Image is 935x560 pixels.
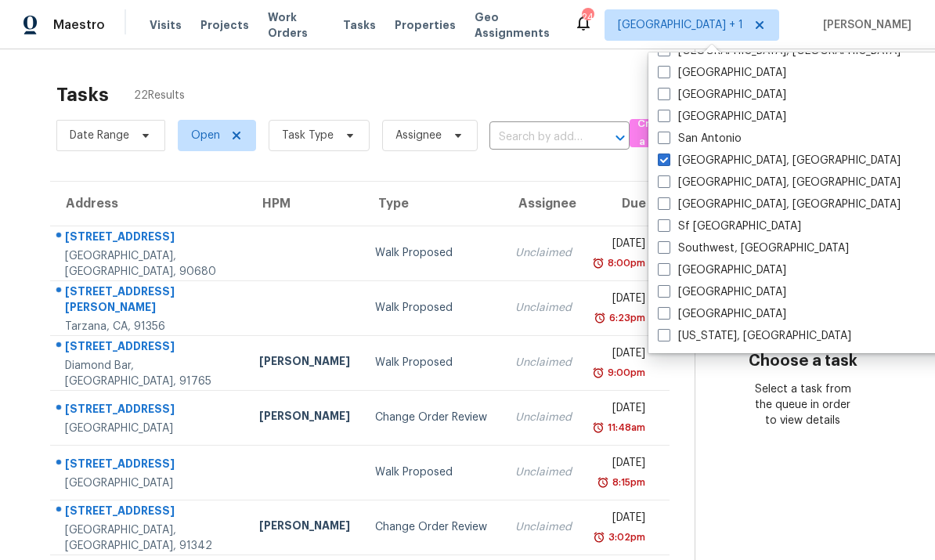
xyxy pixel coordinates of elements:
span: 22 Results [134,88,185,103]
div: 3:02pm [605,529,645,545]
span: Open [191,128,220,143]
label: Southwest, [GEOGRAPHIC_DATA] [658,240,849,256]
div: [PERSON_NAME] [259,353,350,373]
label: [GEOGRAPHIC_DATA] [658,109,786,125]
div: Change Order Review [375,410,490,425]
div: [STREET_ADDRESS] [65,456,234,475]
input: Search by address [489,125,586,150]
span: Tasks [343,20,376,31]
div: Unclaimed [515,245,572,261]
div: Unclaimed [515,464,572,480]
div: Tarzana, CA, 91356 [65,319,234,334]
span: [PERSON_NAME] [817,17,912,33]
label: [GEOGRAPHIC_DATA], [GEOGRAPHIC_DATA] [658,175,901,190]
th: HPM [247,182,363,226]
label: [GEOGRAPHIC_DATA] [658,306,786,322]
span: Visits [150,17,182,33]
span: Date Range [70,128,129,143]
div: Walk Proposed [375,355,490,370]
span: Work Orders [268,9,324,41]
label: [GEOGRAPHIC_DATA], [GEOGRAPHIC_DATA] [658,197,901,212]
span: Create a Task [637,115,672,151]
div: Unclaimed [515,355,572,370]
div: Change Order Review [375,519,490,535]
div: [PERSON_NAME] [259,518,350,537]
div: Select a task from the queue in order to view details [749,381,857,428]
label: [GEOGRAPHIC_DATA] [658,65,786,81]
div: [STREET_ADDRESS][PERSON_NAME] [65,284,234,319]
div: [DATE] [597,400,645,420]
label: [GEOGRAPHIC_DATA], [GEOGRAPHIC_DATA] [658,153,901,168]
img: Overdue Alarm Icon [592,365,605,381]
span: Projects [200,17,249,33]
th: Due [584,182,670,226]
th: Address [50,182,247,226]
div: [DATE] [597,236,645,255]
div: [DATE] [597,510,645,529]
span: Assignee [395,128,442,143]
img: Overdue Alarm Icon [592,420,605,435]
button: Open [609,127,631,149]
div: [GEOGRAPHIC_DATA], [GEOGRAPHIC_DATA], 91342 [65,522,234,554]
div: [STREET_ADDRESS] [65,338,234,358]
label: Sf [GEOGRAPHIC_DATA] [658,219,801,234]
div: [STREET_ADDRESS] [65,503,234,522]
th: Type [363,182,503,226]
label: [GEOGRAPHIC_DATA] [658,87,786,103]
div: 8:15pm [609,475,645,490]
div: 8:00pm [605,255,645,271]
div: [GEOGRAPHIC_DATA] [65,475,234,491]
span: Geo Assignments [475,9,555,41]
h3: Choose a task [749,353,857,369]
div: [GEOGRAPHIC_DATA] [65,421,234,436]
div: Unclaimed [515,519,572,535]
div: 11:48am [605,420,645,435]
button: Create a Task [630,119,680,147]
label: [GEOGRAPHIC_DATA] [658,262,786,278]
div: [PERSON_NAME] [259,408,350,428]
div: [STREET_ADDRESS] [65,401,234,421]
span: [GEOGRAPHIC_DATA] + 1 [618,17,743,33]
div: Walk Proposed [375,300,490,316]
label: San Antonio [658,131,742,146]
div: [GEOGRAPHIC_DATA], [GEOGRAPHIC_DATA], 90680 [65,248,234,280]
span: Maestro [53,17,105,33]
div: 24 [582,9,593,25]
span: Properties [395,17,456,33]
div: Unclaimed [515,410,572,425]
div: [DATE] [597,345,645,365]
img: Overdue Alarm Icon [594,310,606,326]
div: [DATE] [597,291,645,310]
img: Overdue Alarm Icon [593,529,605,545]
div: Walk Proposed [375,245,490,261]
img: Overdue Alarm Icon [592,255,605,271]
div: 9:00pm [605,365,645,381]
img: Overdue Alarm Icon [597,475,609,490]
div: 6:23pm [606,310,645,326]
div: Unclaimed [515,300,572,316]
label: [GEOGRAPHIC_DATA] [658,284,786,300]
th: Assignee [503,182,584,226]
h2: Tasks [56,87,109,103]
div: Diamond Bar, [GEOGRAPHIC_DATA], 91765 [65,358,234,389]
div: [DATE] [597,455,645,475]
span: Task Type [282,128,334,143]
div: [STREET_ADDRESS] [65,229,234,248]
div: Walk Proposed [375,464,490,480]
label: [US_STATE], [GEOGRAPHIC_DATA] [658,328,851,344]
